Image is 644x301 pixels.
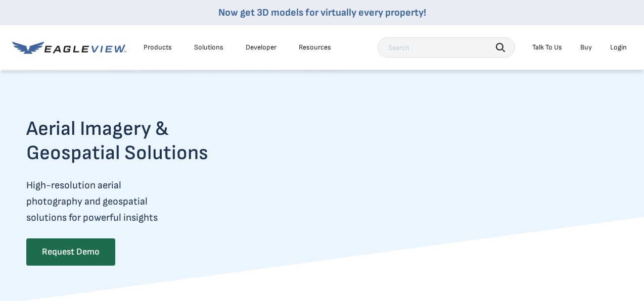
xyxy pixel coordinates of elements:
[378,37,515,58] input: Search
[610,43,627,52] div: Login
[26,238,115,266] a: Request Demo
[580,43,592,52] a: Buy
[218,7,426,19] a: Now get 3D models for virtually every property!
[246,43,277,52] a: Developer
[144,43,172,52] div: Products
[194,43,223,52] div: Solutions
[26,177,248,226] p: High-resolution aerial photography and geospatial solutions for powerful insights
[26,117,248,165] h2: Aerial Imagery & Geospatial Solutions
[299,43,331,52] div: Resources
[532,43,562,52] div: Talk To Us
